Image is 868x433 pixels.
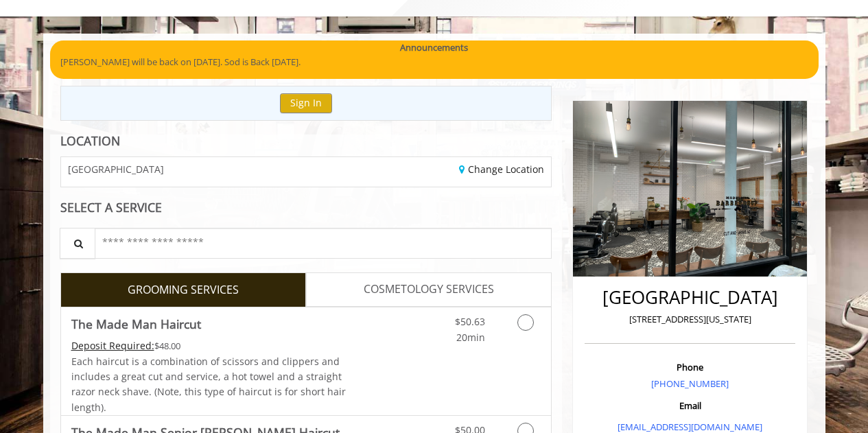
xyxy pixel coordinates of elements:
a: Change Location [459,163,544,176]
span: COSMETOLOGY SERVICES [364,281,494,299]
span: This service needs some Advance to be paid before we block your appointment [71,339,154,352]
b: LOCATION [60,132,120,149]
div: SELECT A SERVICE [60,201,552,214]
b: Announcements [400,40,468,55]
div: $48.00 [71,338,347,353]
span: $50.63 [455,315,485,328]
button: Sign In [280,93,332,113]
p: [PERSON_NAME] will be back on [DATE]. Sod is Back [DATE]. [60,55,808,69]
a: [PHONE_NUMBER] [651,377,729,390]
p: [STREET_ADDRESS][US_STATE] [588,312,792,327]
h2: [GEOGRAPHIC_DATA] [588,288,792,307]
span: Each haircut is a combination of scissors and clippers and includes a great cut and service, a ho... [71,355,346,414]
a: [EMAIL_ADDRESS][DOMAIN_NAME] [618,421,762,433]
button: Service Search [60,228,95,259]
b: The Made Man Haircut [71,314,201,333]
span: 20min [456,331,485,344]
span: [GEOGRAPHIC_DATA] [68,164,164,174]
h3: Email [588,401,792,410]
span: GROOMING SERVICES [128,281,239,299]
h3: Phone [588,362,792,372]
